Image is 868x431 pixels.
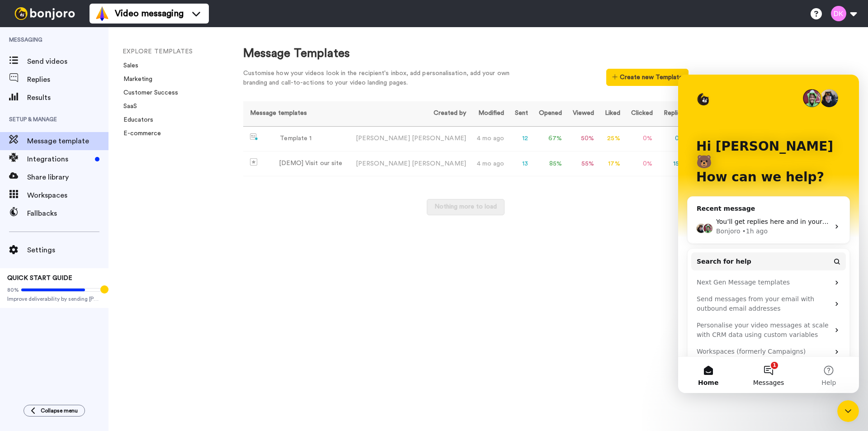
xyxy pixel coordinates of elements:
span: Help [143,305,158,311]
button: Nothing more to load [427,199,505,215]
th: Clicked [624,101,656,126]
span: Home [20,305,40,311]
a: Educators [118,117,153,123]
button: Collapse menu [24,405,85,417]
span: Send videos [27,56,108,67]
button: Messages [60,282,120,318]
th: Sent [508,101,532,126]
div: Message Templates [243,45,689,62]
img: nextgen-template.svg [250,133,259,141]
div: Tooltip anchor [100,285,108,294]
span: Results [27,92,108,103]
span: Integrations [27,154,91,165]
a: E-commerce [118,130,161,137]
img: demo-template.svg [250,158,257,166]
div: Customise how your videos look in the recipient's inbox, add personalisation, add your own brandi... [243,69,524,88]
button: Search for help [13,178,168,196]
span: Replies [27,74,108,85]
div: Personalise your video messages at scale with CRM data using custom variables [13,242,168,269]
td: 4 mo ago [470,152,508,176]
div: • 1h ago [64,152,90,161]
div: Workspaces (formerly Campaigns) [13,269,168,285]
div: [DEMO] Visit our site [279,159,343,168]
span: Settings [27,245,108,256]
th: Opened [532,101,566,126]
div: Workspaces (formerly Campaigns) [19,272,151,282]
div: Next Gen Message templates [13,199,168,216]
img: vm-color.svg [95,6,109,21]
span: 80% [7,286,19,294]
a: Customer Success [118,90,178,96]
span: Messages [75,305,106,311]
span: Collapse menu [41,407,78,414]
td: 67 % [532,126,566,152]
td: 15 % [656,152,689,176]
td: 0 % [624,152,656,176]
span: [PERSON_NAME] [412,161,466,167]
li: EXPLORE TEMPLATES [123,47,245,57]
a: SaaS [118,103,137,109]
td: 4 mo ago [470,126,508,152]
div: Send messages from your email with outbound email addresses [19,220,151,239]
span: Improve deliverability by sending [PERSON_NAME]’s from your own email [7,295,101,303]
div: Personalise your video messages at scale with CRM data using custom variables [19,246,151,265]
td: 0 % [624,126,656,152]
span: Fallbacks [27,208,108,219]
button: Help [121,282,181,318]
td: 25 % [598,126,624,152]
div: Send messages from your email with outbound email addresses [13,216,168,242]
div: Next Gen Message templates [19,203,151,213]
td: 13 [508,152,532,176]
td: 17 % [598,152,624,176]
span: Search for help [19,182,73,192]
span: Workspaces [27,190,108,201]
a: Marketing [118,76,152,82]
td: 55 % [566,152,598,176]
button: Create new Template [606,69,688,86]
td: 50 % [566,126,598,152]
th: Message templates [243,101,348,126]
span: Share library [27,172,108,183]
th: Liked [598,101,624,126]
td: 12 [508,126,532,152]
iframe: Intercom live chat [837,400,859,422]
td: 85 % [532,152,566,176]
th: Modified [470,101,508,126]
th: Viewed [566,101,598,126]
div: Bonjoro [38,152,62,161]
td: 0 % [656,126,689,152]
td: [PERSON_NAME] [347,126,470,152]
div: Template 1 [280,134,311,143]
th: Created by [347,101,470,126]
a: Sales [118,62,138,69]
span: You’ll get replies here and in your email: ✉️ [EMAIL_ADDRESS][DOMAIN_NAME] Our usual reply time 🕒... [38,143,404,151]
img: bj-logo-header-white.svg [11,7,79,20]
span: QUICK START GUIDE [7,275,72,281]
span: Video messaging [115,7,184,20]
iframe: Intercom live chat [678,75,859,393]
span: Message template [27,136,108,147]
td: [PERSON_NAME] [347,152,470,176]
span: [PERSON_NAME] [412,135,466,142]
th: Replied [656,101,689,126]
